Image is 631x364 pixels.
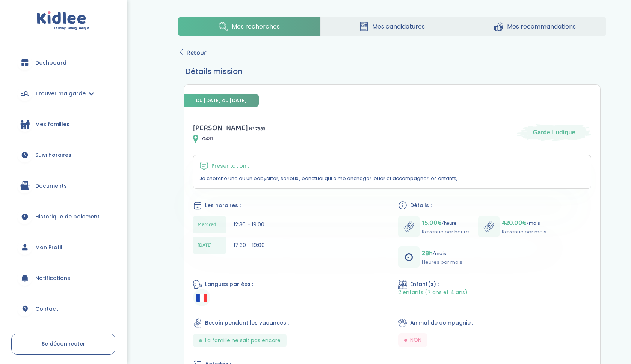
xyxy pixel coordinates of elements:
span: 17:30 - 19:00 [234,241,265,249]
a: Mes familles [11,111,115,138]
span: Trouver ma garde [35,90,86,98]
span: 12:30 - 19:00 [234,221,264,228]
span: Les horaires : [205,202,241,209]
span: N° 7383 [249,125,266,133]
span: Dashboard [35,59,66,67]
span: Enfant(s) : [410,280,439,288]
span: Se déconnecter [42,340,85,347]
span: Mes recommandations [507,22,576,31]
p: Je cherche une ou un babysitter, sérieux , ponctuel qui aime éhcnager jouer et accompagner les en... [199,175,585,182]
span: Animal de compagnie : [410,319,473,327]
span: Mon Profil [35,244,62,251]
span: 2 enfants (7 ans et 4 ans) [398,289,468,296]
p: /heure [422,218,469,228]
img: logo.svg [37,11,90,30]
span: Mes recherches [232,22,280,31]
span: Besoin pendant les vacances : [205,319,289,327]
a: Mes candidatures [321,17,463,36]
span: 15.00€ [422,218,442,228]
span: 420.00€ [502,218,527,228]
a: Se déconnecter [11,334,115,355]
p: /mois [422,248,462,259]
a: Notifications [11,265,115,292]
a: Suivi horaires [11,141,115,168]
span: Suivi horaires [35,151,71,159]
span: Notifications [35,274,70,282]
span: Retour [186,48,207,58]
span: Mercredi [198,221,218,229]
span: Garde Ludique [533,128,575,137]
a: Contact [11,295,115,322]
span: Historique de paiement [35,213,100,221]
a: Mes recherches [178,17,320,36]
span: La famille ne sait pas encore [205,337,281,344]
a: Mes recommandations [463,17,606,36]
img: Français [196,294,207,302]
span: Mes candidatures [372,22,425,31]
a: Retour [178,48,207,58]
span: Du [DATE] au [DATE] [184,94,259,107]
span: 75011 [201,135,213,143]
span: 28h [422,248,433,259]
span: Présentation : [211,162,249,170]
p: Revenue par mois [502,228,546,236]
p: /mois [502,218,546,228]
span: Détails : [410,202,432,209]
span: Documents [35,182,67,190]
a: Dashboard [11,49,115,76]
h3: Détails mission [186,66,599,77]
span: NON [410,336,421,344]
a: Documents [11,172,115,199]
span: Contact [35,305,58,313]
span: Langues parlées : [205,280,253,288]
span: [DATE] [198,241,212,249]
a: Mon Profil [11,234,115,261]
p: Revenue par heure [422,228,469,236]
p: Heures par mois [422,259,462,266]
span: [PERSON_NAME] [193,122,248,134]
a: Historique de paiement [11,203,115,230]
span: Mes familles [35,120,69,128]
a: Trouver ma garde [11,80,115,107]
